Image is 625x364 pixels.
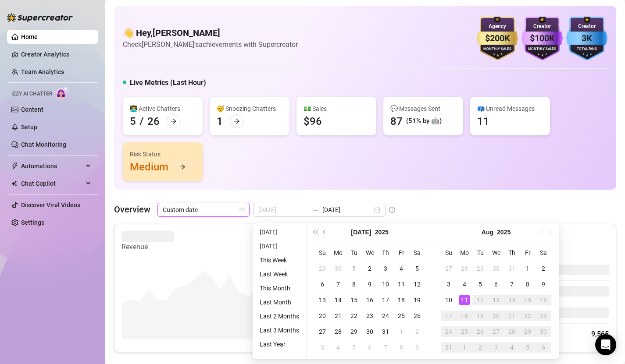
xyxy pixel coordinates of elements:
td: 2025-07-11 [393,276,409,292]
td: 2025-08-01 [393,324,409,339]
td: 2025-09-06 [536,339,551,355]
div: 23 [364,311,375,321]
a: Content [21,106,43,113]
div: 15 [349,295,359,305]
img: Chat Copilot [11,180,17,187]
h5: Live Metrics (Last Hour) [130,78,206,88]
span: arrow-right [179,164,186,170]
td: 2025-07-13 [314,292,330,308]
li: Last 3 Months [256,325,303,336]
div: 1 [349,263,359,274]
img: AI Chatter [56,86,69,99]
div: 21 [507,311,517,321]
th: We [362,245,378,261]
span: info-circle [389,207,395,213]
div: 18 [459,311,470,321]
div: 6 [317,279,328,290]
div: 4 [396,263,407,274]
td: 2025-08-12 [472,292,488,308]
td: 2025-07-05 [409,261,425,276]
div: 7 [380,342,391,353]
td: 2025-07-10 [378,276,393,292]
span: Automations [21,159,83,173]
div: 30 [538,326,549,337]
div: 📪 Unread Messages [477,104,543,113]
div: 25 [459,326,470,337]
div: 9,565 [591,329,609,339]
div: 20 [317,311,328,321]
td: 2025-08-29 [520,324,536,339]
div: 4 [459,279,470,290]
td: 2025-07-31 [504,261,520,276]
td: 2025-08-10 [441,292,457,308]
div: 10 [380,279,391,290]
li: This Month [256,283,303,293]
td: 2025-07-30 [362,324,378,339]
td: 2025-07-01 [346,261,362,276]
div: 11 [459,295,470,305]
td: 2025-08-03 [314,339,330,355]
div: 11 [396,279,407,290]
div: 3K [566,32,607,45]
div: 5 [130,114,136,128]
div: 22 [349,311,359,321]
td: 2025-07-23 [362,308,378,324]
div: 15 [522,295,533,305]
td: 2025-08-24 [441,324,457,339]
div: 12 [475,295,486,305]
li: Last Week [256,269,303,279]
td: 2025-08-22 [520,308,536,324]
div: 30 [333,263,343,274]
div: 1 [522,263,533,274]
img: logo-BBDzfeDw.svg [7,13,73,22]
div: 29 [349,326,359,337]
td: 2025-07-15 [346,292,362,308]
th: Tu [346,245,362,261]
div: 2 [364,263,375,274]
td: 2025-08-27 [488,324,504,339]
td: 2025-07-03 [378,261,393,276]
div: 11 [477,114,489,128]
td: 2025-07-16 [362,292,378,308]
a: Discover Viral Videos [21,201,80,209]
div: 5 [522,342,533,353]
input: Start date [258,205,308,215]
td: 2025-08-26 [472,324,488,339]
div: 6 [364,342,375,353]
div: 9 [412,342,422,353]
span: Izzy AI Chatter [11,90,52,98]
div: 1 [217,114,223,128]
div: 16 [364,295,375,305]
td: 2025-07-14 [330,292,346,308]
td: 2025-09-02 [472,339,488,355]
td: 2025-08-09 [536,276,551,292]
div: Total Fans [566,46,607,52]
div: 13 [317,295,328,305]
td: 2025-08-28 [504,324,520,339]
div: 10 [443,295,454,305]
div: 7 [333,279,343,290]
article: Overview [114,203,150,216]
td: 2025-08-04 [457,276,472,292]
div: 7 [507,279,517,290]
th: We [488,245,504,261]
td: 2025-08-20 [488,308,504,324]
td: 2025-07-30 [488,261,504,276]
div: 26 [147,114,160,128]
td: 2025-07-27 [441,261,457,276]
td: 2025-08-05 [346,339,362,355]
td: 2025-06-29 [314,261,330,276]
input: End date [322,205,372,215]
button: Choose a year [375,223,389,241]
div: 29 [522,326,533,337]
span: thunderbolt [11,163,18,170]
td: 2025-08-01 [520,261,536,276]
div: 14 [333,295,343,305]
a: Settings [21,219,44,226]
div: 29 [317,263,328,274]
td: 2025-08-06 [362,339,378,355]
td: 2025-08-07 [378,339,393,355]
article: Check [PERSON_NAME]'s achievements with Supercreator [123,39,298,50]
div: 8 [349,279,359,290]
span: arrow-right [234,118,240,124]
